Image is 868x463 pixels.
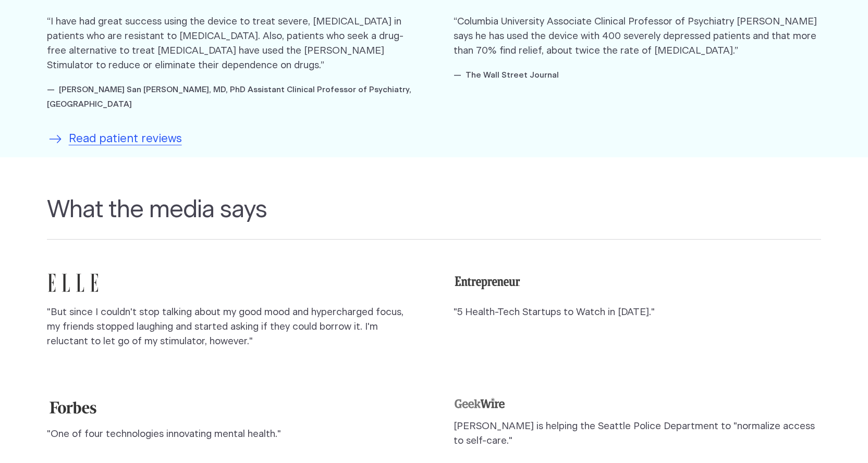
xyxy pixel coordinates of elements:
[47,196,821,240] h2: What the media says
[454,419,821,448] p: [PERSON_NAME] is helping the Seattle Police Department to "normalize access to self-care."
[454,15,821,58] p: “Columbia University Associate Clinical Professor of Psychiatry [PERSON_NAME] says he has used th...
[454,305,821,320] p: "5 Health-Tech Startups to Watch in [DATE]."
[454,71,559,79] cite: — The Wall Street Journal
[69,131,182,148] span: Read patient reviews
[47,86,411,108] cite: — [PERSON_NAME] San [PERSON_NAME], MD, PhD Assistant Clinical Professor of Psychiatry, [GEOGRAPHI...
[47,131,182,148] a: Read patient reviews
[47,427,414,442] p: "One of four technologies innovating mental health."
[47,15,414,72] p: “I have had great success using the device to treat severe, [MEDICAL_DATA] in patients who are re...
[47,305,414,349] p: "But since I couldn't stop talking about my good mood and hypercharged focus, my friends stopped ...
